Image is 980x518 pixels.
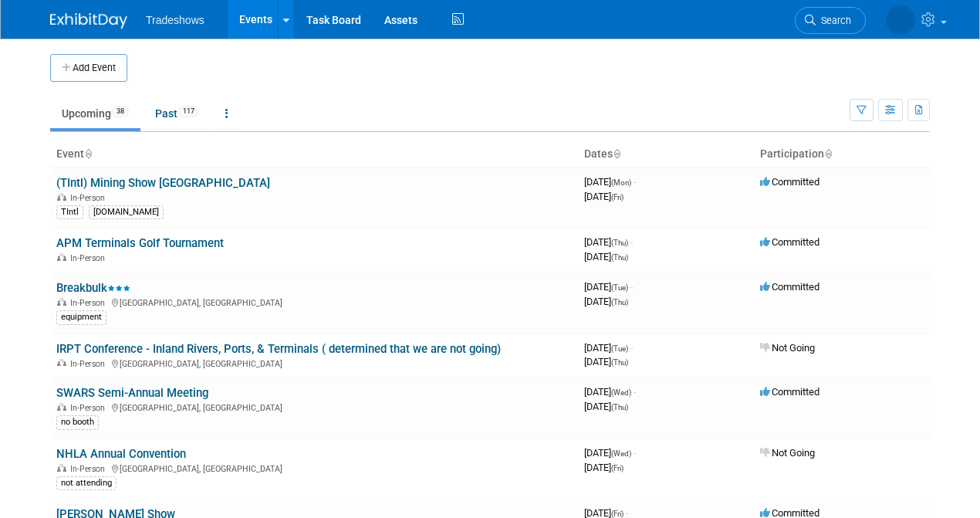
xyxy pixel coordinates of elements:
[584,296,628,307] span: [DATE]
[760,342,815,354] span: Not Going
[760,386,819,398] span: Committed
[70,193,110,203] span: In-Person
[89,205,164,219] div: [DOMAIN_NAME]
[611,283,628,292] span: (Tue)
[50,54,127,82] button: Add Event
[611,358,628,367] span: (Thu)
[50,141,578,168] th: Event
[56,176,270,190] a: (TIntl) Mining Show [GEOGRAPHIC_DATA]
[56,236,224,250] a: APM Terminals Golf Tournament
[584,462,623,473] span: [DATE]
[760,176,819,188] span: Committed
[112,106,129,117] span: 38
[56,296,572,308] div: [GEOGRAPHIC_DATA], [GEOGRAPHIC_DATA]
[886,5,915,35] img: Kay Reynolds
[57,464,66,472] img: In-Person Event
[611,193,623,201] span: (Fri)
[584,191,623,202] span: [DATE]
[584,386,636,398] span: [DATE]
[611,253,628,262] span: (Thu)
[144,99,211,128] a: Past117
[611,298,628,306] span: (Thu)
[584,251,628,262] span: [DATE]
[56,447,186,461] a: NHLA Annual Convention
[56,310,106,324] div: equipment
[584,236,633,248] span: [DATE]
[611,388,631,397] span: (Wed)
[70,464,110,474] span: In-Person
[70,403,110,413] span: In-Person
[611,178,631,187] span: (Mon)
[584,447,636,459] span: [DATE]
[70,298,110,308] span: In-Person
[760,281,819,293] span: Committed
[178,106,199,117] span: 117
[760,447,815,459] span: Not Going
[56,205,83,219] div: TIntl
[146,14,204,26] span: Tradeshows
[57,253,66,261] img: In-Person Event
[760,236,819,248] span: Committed
[56,281,130,295] a: Breakbulk
[70,359,110,369] span: In-Person
[56,401,572,413] div: [GEOGRAPHIC_DATA], [GEOGRAPHIC_DATA]
[611,239,628,247] span: (Thu)
[634,386,636,398] span: -
[613,147,620,160] a: Sort by Start Date
[56,386,208,400] a: SWARS Semi-Annual Meeting
[56,357,572,369] div: [GEOGRAPHIC_DATA], [GEOGRAPHIC_DATA]
[56,342,501,356] a: IRPT Conference - Inland Rivers, Ports, & Terminals ( determined that we are not going)
[56,462,572,474] div: [GEOGRAPHIC_DATA], [GEOGRAPHIC_DATA]
[584,342,633,354] span: [DATE]
[754,141,930,168] th: Participation
[630,281,633,293] span: -
[630,236,633,248] span: -
[50,13,127,29] img: ExhibitDay
[584,356,628,367] span: [DATE]
[611,403,628,411] span: (Thu)
[56,415,99,429] div: no booth
[70,253,110,263] span: In-Person
[611,344,628,353] span: (Tue)
[795,7,866,34] a: Search
[57,193,66,201] img: In-Person Event
[634,447,636,459] span: -
[584,176,636,188] span: [DATE]
[630,342,633,354] span: -
[584,401,628,412] span: [DATE]
[578,141,754,168] th: Dates
[611,510,623,518] span: (Fri)
[816,15,851,26] span: Search
[824,147,832,160] a: Sort by Participation Type
[611,464,623,472] span: (Fri)
[56,476,117,490] div: not attending
[57,359,66,367] img: In-Person Event
[57,298,66,306] img: In-Person Event
[50,99,140,128] a: Upcoming38
[584,281,633,293] span: [DATE]
[634,176,636,188] span: -
[57,403,66,411] img: In-Person Event
[84,147,92,160] a: Sort by Event Name
[611,449,631,458] span: (Wed)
